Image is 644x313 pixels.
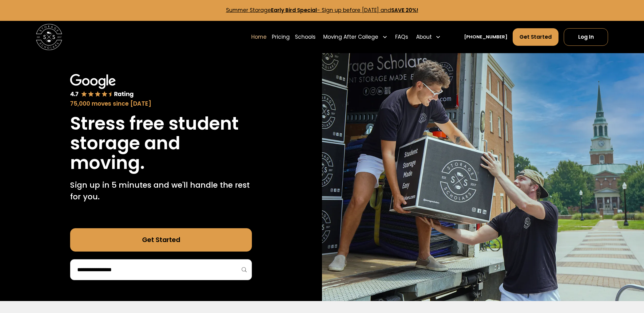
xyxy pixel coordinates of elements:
[70,114,252,173] h1: Stress free student storage and moving.
[70,100,252,108] div: 75,000 moves since [DATE]
[251,28,267,46] a: Home
[416,33,432,41] div: About
[70,74,134,98] img: Google 4.7 star rating
[272,28,290,46] a: Pricing
[322,53,644,301] img: Storage Scholars makes moving and storage easy.
[413,28,443,46] div: About
[464,33,507,40] a: [PHONE_NUMBER]
[564,28,608,46] a: Log In
[321,28,390,46] div: Moving After College
[70,228,252,252] a: Get Started
[295,28,316,46] a: Schools
[271,6,317,14] strong: Early Bird Special
[36,24,62,50] img: Storage Scholars main logo
[391,6,418,14] strong: SAVE 20%!
[70,179,252,202] p: Sign up in 5 minutes and we'll handle the rest for you.
[226,6,418,14] a: Summer StorageEarly Bird Special- Sign up before [DATE] andSAVE 20%!
[395,28,408,46] a: FAQs
[323,33,378,41] div: Moving After College
[513,28,559,46] a: Get Started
